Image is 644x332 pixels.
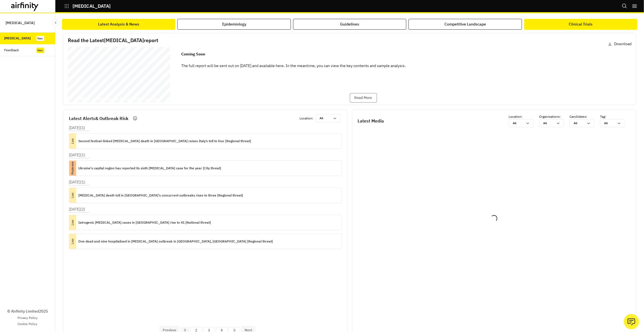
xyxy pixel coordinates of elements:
[6,18,35,28] p: [MEDICAL_DATA]
[570,114,600,119] p: Candidates :
[181,52,205,57] strong: Coming Soon
[78,238,273,244] p: One dead and nine hospitalised in [MEDICAL_DATA] outbreak in [GEOGRAPHIC_DATA], [GEOGRAPHIC_DATA]...
[65,238,80,245] p: Low
[37,48,44,53] div: New
[78,165,221,171] p: Ukraine's capital region has reported its sixth [MEDICAL_DATA] case for the year [City threat]
[509,114,539,119] p: Location :
[78,192,243,198] p: [MEDICAL_DATA] death toll in [GEOGRAPHIC_DATA]'s concurrent outbreaks rises to three [Regional th...
[98,21,139,27] div: Latest Analysis & News
[4,48,19,53] div: Feedback
[65,138,80,145] p: Low
[4,36,31,41] div: [MEDICAL_DATA]
[69,206,85,212] p: [DATE] ( 2 )
[70,60,144,67] span: [MEDICAL_DATA] Report
[622,1,627,11] button: Search
[73,4,111,9] p: [MEDICAL_DATA]
[614,41,632,47] p: Download
[65,165,80,172] p: Moderate
[71,102,74,103] span: © 2025
[64,1,111,11] button: [MEDICAL_DATA]
[69,179,85,185] p: [DATE] ( 1 )
[84,51,150,97] span: This Airfinity report is intended to be used by [PERSON_NAME] at null exclusively. Not for reprod...
[69,115,128,122] p: Latest Alerts & Outbreak Risk
[340,21,359,27] div: Guidelines
[624,314,639,329] button: Ask our analysts
[539,114,570,119] p: Organisations :
[65,219,80,226] p: Low
[78,138,251,144] p: Second festival-linked [MEDICAL_DATA] death in [GEOGRAPHIC_DATA] raises Italy’s toll to four [Reg...
[37,36,44,41] div: New
[74,102,76,103] span: Airfinity
[569,21,593,27] div: Clinical Trials
[7,308,48,314] p: © Airfinity Limited 2025
[600,114,630,119] p: Tag :
[69,152,85,158] p: [DATE] ( 1 )
[65,192,80,199] p: Low
[18,321,38,326] a: Cookie Policy
[78,219,211,226] p: Iatrogenic [MEDICAL_DATA] cases in [GEOGRAPHIC_DATA] rise to 41 [National threat]
[17,315,38,320] a: Privacy Policy
[69,125,85,131] p: [DATE] ( 1 )
[350,93,377,103] button: Read More
[300,116,314,121] p: Location :
[358,118,384,124] p: Latest Media
[444,21,486,27] div: Competitive Landscape
[68,37,158,44] p: Read the Latest [MEDICAL_DATA] report
[222,21,246,27] div: Epidemiology
[52,19,59,26] button: Close Sidebar
[70,88,91,95] span: [DATE]
[181,63,406,69] p: The full report will be sent out on [DATE] and available here. In the meantime, you can view the ...
[77,102,84,103] span: Private & Co nfidential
